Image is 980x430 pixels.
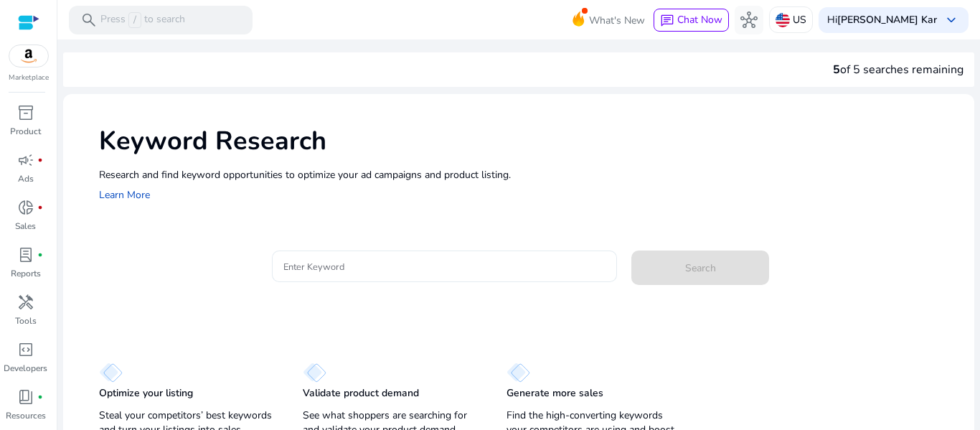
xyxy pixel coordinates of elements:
[99,167,960,182] p: Research and find keyword opportunities to optimize your ad campaigns and product listing.
[589,8,645,33] span: What's New
[17,341,34,358] span: code_blocks
[37,157,43,163] span: fiber_manual_record
[99,386,193,401] p: Optimize your listing
[837,13,937,27] b: [PERSON_NAME] Kar
[15,314,37,327] p: Tools
[99,188,150,202] a: Learn More
[793,7,806,32] p: US
[303,363,326,383] img: diamond.svg
[17,199,34,216] span: donut_small
[507,386,603,401] p: Generate more sales
[11,267,41,280] p: Reports
[128,12,141,28] span: /
[833,61,963,78] div: of 5 searches remaining
[100,12,185,28] p: Press to search
[37,252,43,258] span: fiber_manual_record
[660,14,674,28] span: chat
[18,172,34,185] p: Ads
[833,62,840,78] span: 5
[99,363,123,383] img: diamond.svg
[17,246,34,263] span: lab_profile
[10,125,41,138] p: Product
[303,386,419,401] p: Validate product demand
[17,104,34,121] span: inventory_2
[735,6,763,34] button: hub
[17,388,34,406] span: book_4
[9,73,49,83] p: Marketplace
[507,363,530,383] img: diamond.svg
[37,205,43,210] span: fiber_manual_record
[17,294,34,311] span: handyman
[943,11,960,29] span: keyboard_arrow_down
[9,45,48,67] img: amazon.svg
[80,11,98,29] span: search
[6,409,46,422] p: Resources
[740,11,758,29] span: hub
[15,220,36,233] p: Sales
[654,9,729,32] button: chatChat Now
[776,13,790,27] img: us.svg
[99,126,960,156] h1: Keyword Research
[4,362,47,375] p: Developers
[827,15,937,25] p: Hi
[677,13,722,27] span: Chat Now
[17,151,34,169] span: campaign
[37,394,43,400] span: fiber_manual_record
